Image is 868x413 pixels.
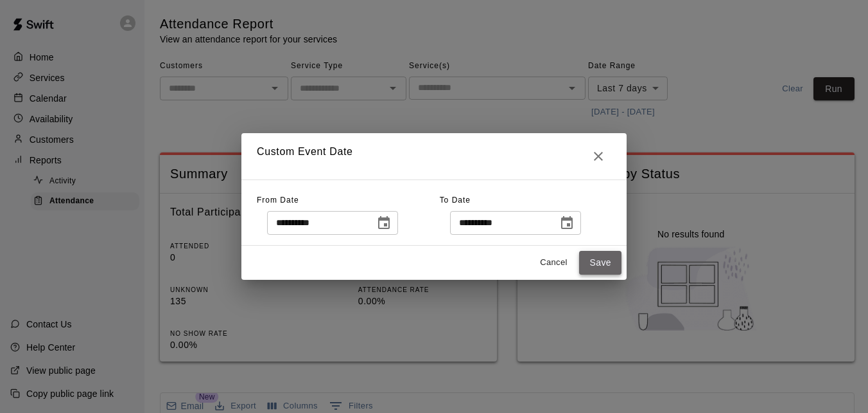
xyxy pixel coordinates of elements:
[586,143,611,169] button: Close
[241,133,627,179] h2: Custom Event Date
[533,253,574,273] button: Cancel
[554,210,580,236] button: Choose date, selected date is Aug 20, 2025
[371,210,397,236] button: Choose date, selected date is Aug 20, 2025
[257,196,299,205] span: From Date
[579,251,621,275] button: Save
[440,196,471,205] span: To Date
